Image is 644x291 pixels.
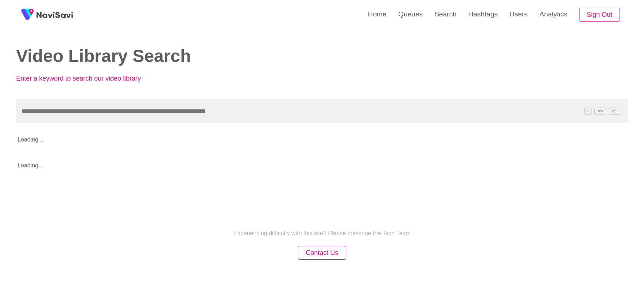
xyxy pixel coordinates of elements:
[233,230,411,237] p: Experiencing difficulty with this site? Please message the Tech Team
[594,108,606,115] span: C^J
[18,5,36,24] img: fireSpot
[16,131,567,149] p: Loading...
[609,108,621,115] span: C^K
[579,8,620,22] button: Sign Out
[584,108,591,115] span: /
[16,47,311,66] h2: Video Library Search
[16,156,567,175] p: Loading...
[16,75,176,82] p: Enter a keyword to search our video library
[36,11,73,18] img: fireSpot
[298,246,346,260] button: Contact Us
[298,250,346,256] a: Contact Us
